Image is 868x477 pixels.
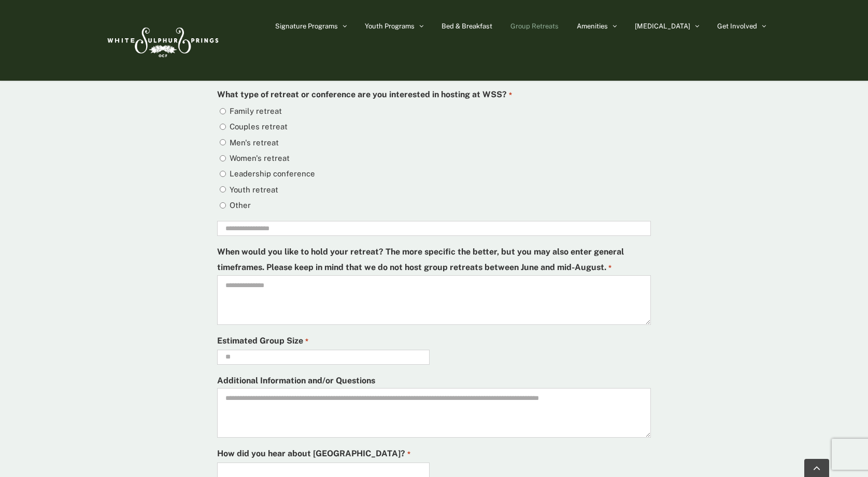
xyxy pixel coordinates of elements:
[230,103,282,118] label: Family retreat
[217,244,650,275] label: When would you like to hold your retreat? The more specific the better, but you may also enter ge...
[635,23,690,29] span: [MEDICAL_DATA]
[217,333,308,349] label: Estimated Group Size
[103,16,222,65] img: White Sulphur Springs Logo
[230,151,290,166] label: Women's retreat
[217,373,375,388] label: Additional Information and/or Questions
[275,23,338,29] span: Signature Programs
[577,23,608,29] span: Amenities
[230,182,278,197] label: Youth retreat
[442,23,492,29] span: Bed & Breakfast
[230,119,288,134] label: Couples retreat
[510,23,559,29] span: Group Retreats
[230,198,251,213] label: Other
[217,87,511,102] legend: What type of retreat or conference are you interested in hosting at WSS?
[230,135,279,150] label: Men's retreat
[217,446,410,461] label: How did you hear about [GEOGRAPHIC_DATA]?
[365,23,415,29] span: Youth Programs
[717,23,757,29] span: Get Involved
[217,221,650,236] input: Other Choice, please specify
[230,166,315,181] label: Leadership conference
